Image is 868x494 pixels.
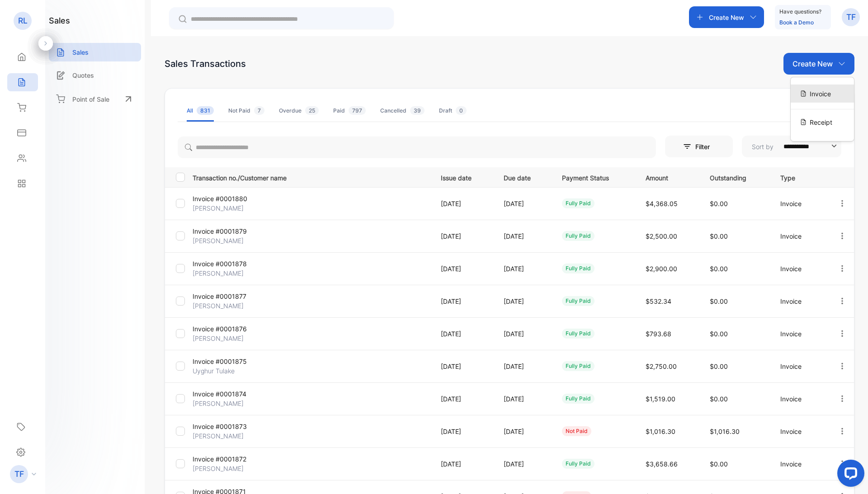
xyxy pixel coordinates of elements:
[810,89,831,99] span: Invoice
[710,171,761,183] p: Outstanding
[441,459,485,469] p: [DATE]
[646,362,677,370] span: $2,750.00
[646,330,671,338] span: $793.68
[72,94,109,104] p: Point of Sale
[193,399,272,408] p: [PERSON_NAME]
[504,171,543,183] p: Due date
[810,118,832,127] span: Receipt
[710,330,728,338] span: $0.00
[349,106,366,115] span: 797
[646,428,675,435] span: $1,016.30
[193,268,272,278] p: [PERSON_NAME]
[710,297,728,305] span: $0.00
[830,456,868,494] iframe: LiveChat chat widget
[710,232,728,240] span: $0.00
[14,468,24,480] p: TF
[783,53,854,75] button: Create New
[72,47,89,57] p: Sales
[646,171,692,183] p: Amount
[193,357,272,366] p: Invoice #0001875
[279,107,319,115] div: Overdue
[72,71,94,80] p: Quotes
[562,263,594,273] div: fully paid
[380,107,425,115] div: Cancelled
[504,394,543,404] p: [DATE]
[646,232,677,240] span: $2,500.00
[780,427,819,436] p: Invoice
[780,329,819,339] p: Invoice
[780,199,819,208] p: Invoice
[562,231,594,241] div: fully paid
[646,297,671,305] span: $532.34
[780,264,819,273] p: Invoice
[562,198,594,208] div: fully paid
[193,171,429,183] p: Transaction no./Customer name
[441,231,485,241] p: [DATE]
[193,301,272,311] p: [PERSON_NAME]
[710,200,728,207] span: $0.00
[193,292,272,301] p: Invoice #0001877
[710,395,728,403] span: $0.00
[165,57,246,71] div: Sales Transactions
[439,107,467,115] div: Draft
[49,14,70,27] h1: sales
[441,362,485,371] p: [DATE]
[793,58,833,69] p: Create New
[780,296,819,306] p: Invoice
[689,6,764,28] button: Create New
[780,394,819,404] p: Invoice
[49,43,141,61] a: Sales
[441,264,485,273] p: [DATE]
[842,6,860,28] button: TF
[780,362,819,371] p: Invoice
[193,454,272,464] p: Invoice #0001872
[710,362,728,370] span: $0.00
[752,142,774,151] p: Sort by
[504,296,543,306] p: [DATE]
[779,7,821,16] p: Have questions?
[228,107,264,115] div: Not Paid
[254,106,264,115] span: 7
[193,259,272,268] p: Invoice #0001878
[646,395,675,403] span: $1,519.00
[710,460,728,468] span: $0.00
[562,394,594,404] div: fully paid
[846,11,856,23] p: TF
[504,231,543,241] p: [DATE]
[456,106,467,115] span: 0
[562,329,594,339] div: fully paid
[193,226,272,236] p: Invoice #0001879
[193,334,272,343] p: [PERSON_NAME]
[441,199,485,208] p: [DATE]
[441,171,485,183] p: Issue date
[504,264,543,273] p: [DATE]
[49,89,141,109] a: Point of Sale
[193,366,272,376] p: Uyghur Tulake
[193,431,272,441] p: [PERSON_NAME]
[710,428,740,435] span: $1,016.30
[709,13,744,22] p: Create New
[193,422,272,431] p: Invoice #0001873
[710,265,728,273] span: $0.00
[780,171,819,183] p: Type
[193,236,272,245] p: [PERSON_NAME]
[779,19,814,26] a: Book a Demo
[780,459,819,469] p: Invoice
[197,106,214,115] span: 831
[646,460,678,468] span: $3,658.66
[504,459,543,469] p: [DATE]
[780,231,819,241] p: Invoice
[441,394,485,404] p: [DATE]
[504,199,543,208] p: [DATE]
[562,426,591,436] div: not paid
[441,427,485,436] p: [DATE]
[18,15,28,27] p: RL
[646,200,678,207] span: $4,368.05
[646,265,677,273] span: $2,900.00
[193,194,272,203] p: Invoice #0001880
[193,464,272,473] p: [PERSON_NAME]
[562,171,627,183] p: Payment Status
[187,107,214,115] div: All
[562,459,594,469] div: fully paid
[410,106,425,115] span: 39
